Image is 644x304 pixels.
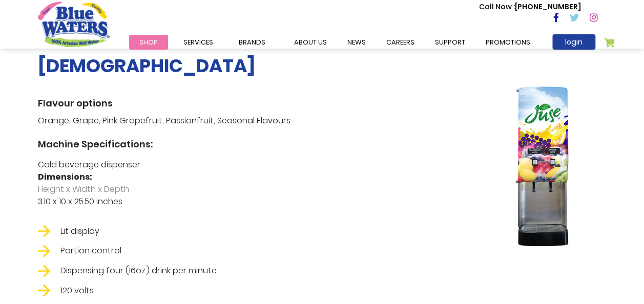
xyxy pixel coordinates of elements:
li: 120 volts [38,284,461,297]
span: Height x Width x Depth [38,183,461,196]
p: 3.10 x 10 x 25.50 inches [38,183,461,208]
a: about us [284,35,337,50]
strong: Dimensions: [38,171,92,183]
span: Call Now : [479,2,515,12]
h1: [DEMOGRAPHIC_DATA] [38,55,461,77]
span: Services [183,37,213,47]
span: Brands [239,37,265,47]
li: Lit display [38,225,461,237]
li: Dispensing four (16oz.) drink per minute [38,264,461,277]
li: Portion control [38,244,461,257]
p: Cold beverage dispenser [38,159,461,171]
a: store logo [38,2,110,47]
p: Orange, Grape, Pink Grapefruit, Passionfruit, Seasonal Flavours [38,115,461,127]
span: Shop [139,37,158,47]
p: [PHONE_NUMBER] [479,2,581,12]
a: login [552,34,595,50]
h3: Flavour options [38,98,461,109]
a: careers [376,35,425,50]
a: Promotions [475,35,541,50]
h3: Machine Specifications: [38,139,461,150]
a: support [425,35,475,50]
a: News [337,35,376,50]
